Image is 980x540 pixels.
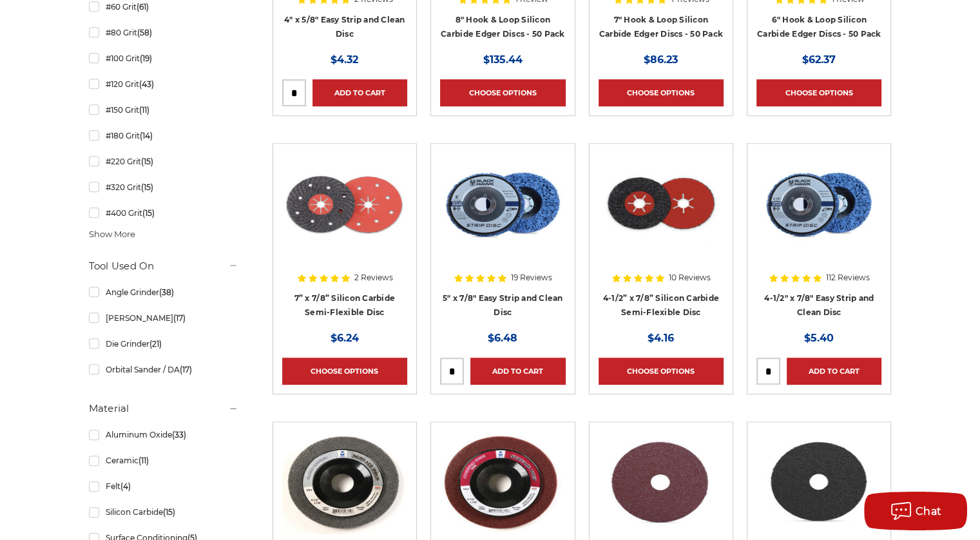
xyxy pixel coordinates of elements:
a: #150 Grit [89,99,238,121]
span: (19) [139,53,151,63]
span: $6.24 [331,332,359,344]
span: Chat [916,505,942,517]
span: (11) [138,456,148,465]
a: Orbital Sander / DA [89,358,238,381]
span: (15) [162,507,175,517]
span: $4.32 [331,53,358,66]
a: Choose Options [440,79,565,106]
h5: Tool Used On [89,258,238,274]
span: (21) [149,339,161,349]
img: 4.5 Inch Silicon Carbide Resin Fiber Discs [756,431,881,534]
a: #400 Grit [89,202,238,224]
button: Chat [864,492,967,530]
span: (38) [159,287,173,297]
span: (15) [140,182,153,192]
span: (43) [139,79,153,89]
img: 4-1/2" x 7/8" Easy Strip and Clean Disc [756,153,881,256]
span: (61) [136,2,148,12]
a: Angle Grinder [89,281,238,304]
a: Choose Options [599,79,724,106]
span: (17) [173,313,185,323]
a: Choose Options [756,79,881,106]
img: 4.5 inch resin fiber disc [599,431,724,534]
span: (17) [179,365,191,374]
a: Silicon Carbide [89,501,238,523]
img: 4.5" x 7/8" Silicon Carbide Semi Flex Disc [599,153,724,256]
a: 4-1/2" x 7/8" Easy Strip and Clean Disc [756,153,881,318]
a: [PERSON_NAME] [89,307,238,329]
a: Choose Options [599,358,724,385]
span: $62.37 [802,53,836,66]
a: #120 Grit [89,73,238,95]
img: Gray Surface Prep Disc [282,431,407,534]
span: (58) [137,28,151,37]
a: #100 Grit [89,47,238,70]
a: Ceramic [89,449,238,472]
a: 7" x 7/8" Silicon Carbide Semi Flex Disc [282,153,407,318]
span: $5.40 [804,332,834,344]
h5: Material [89,401,238,416]
a: Add to Cart [470,358,565,385]
a: Die Grinder [89,333,238,355]
img: 7" x 7/8" Silicon Carbide Semi Flex Disc [282,153,407,256]
span: $6.48 [488,332,517,344]
a: Choose Options [282,358,407,385]
a: blue clean and strip disc [440,153,565,318]
span: $135.44 [483,53,523,66]
a: Aluminum Oxide [89,423,238,446]
span: (15) [140,157,153,166]
img: Maroon Surface Prep Disc [440,431,565,534]
span: (11) [139,105,149,115]
span: $86.23 [644,53,678,66]
a: #80 Grit [89,21,238,44]
span: (4) [120,481,130,491]
span: $4.16 [648,332,674,344]
a: Add to Cart [312,79,407,106]
span: (33) [171,430,186,439]
a: 4.5" x 7/8" Silicon Carbide Semi Flex Disc [599,153,724,318]
a: #320 Grit [89,176,238,198]
a: Felt [89,475,238,497]
img: blue clean and strip disc [440,153,565,256]
a: Add to Cart [787,358,881,385]
span: (14) [139,131,152,140]
span: Show More [89,228,135,241]
span: (15) [142,208,154,218]
a: #220 Grit [89,150,238,173]
a: #180 Grit [89,124,238,147]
